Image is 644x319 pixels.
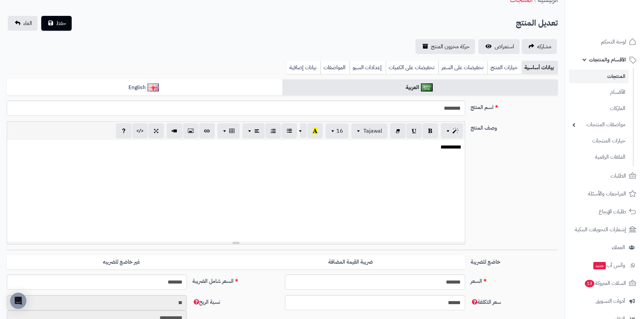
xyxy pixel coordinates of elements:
[569,239,640,256] a: العملاء
[415,39,475,54] a: حركة مخزون المنتج
[612,243,625,252] span: العملاء
[363,127,382,135] span: Tajawal
[569,70,629,83] a: المنتجات
[599,207,626,216] span: طلبات الإرجاع
[596,296,625,306] span: أدوات التسويق
[589,55,626,64] span: الأقسام والمنتجات
[468,121,560,132] label: وصف المنتج
[569,117,629,132] a: مواصفات المنتجات
[569,34,640,50] a: لوحة التحكم
[468,101,560,111] label: اسم المنتج
[192,298,220,306] span: نسبة الربح
[336,127,343,135] span: 16
[611,171,626,181] span: الطلبات
[585,280,595,287] span: 13
[569,85,629,100] a: الأقسام
[468,255,560,266] label: خاضع للضريبة
[522,61,558,74] a: بيانات أساسية
[7,255,236,269] label: غير خاضع للضريبه
[438,61,487,74] a: تخفيضات على السعر
[575,225,626,234] span: إشعارات التحويلات البنكية
[7,79,282,96] a: English
[147,83,159,91] img: English
[487,61,522,74] a: خيارات المنتج
[287,61,320,74] a: بيانات إضافية
[569,186,640,202] a: المراجعات والأسئلة
[421,83,433,91] img: العربية
[190,274,282,285] label: السعر شامل الضريبة
[569,101,629,116] a: الماركات
[41,16,72,31] button: حفظ
[516,16,558,30] h2: تعديل المنتج
[320,61,350,74] a: المواصفات
[588,189,626,198] span: المراجعات والأسئلة
[569,168,640,184] a: الطلبات
[350,61,386,74] a: إعدادات السيو
[495,43,514,51] span: استعراض
[569,257,640,273] a: وآتس آبجديد
[10,293,26,309] div: Open Intercom Messenger
[478,39,520,54] a: استعراض
[386,61,438,74] a: تخفيضات على الكميات
[326,124,349,138] button: 16
[569,275,640,291] a: السلات المتروكة13
[282,79,558,96] a: العربية
[593,261,625,270] span: وآتس آب
[569,150,629,164] a: الملفات الرقمية
[236,255,465,269] label: ضريبة القيمة المضافة
[569,293,640,309] a: أدوات التسويق
[522,39,557,54] a: مشاركه
[351,124,387,138] button: Tajawal
[593,262,606,269] span: جديد
[569,134,629,148] a: خيارات المنتجات
[8,16,38,31] a: الغاء
[569,221,640,238] a: إشعارات التحويلات البنكية
[431,43,470,51] span: حركة مخزون المنتج
[471,298,501,306] span: سعر التكلفة
[23,19,32,27] span: الغاء
[598,16,638,30] img: logo-2.png
[537,43,551,51] span: مشاركه
[56,19,66,27] span: حفظ
[468,274,560,285] label: السعر
[584,278,626,288] span: السلات المتروكة
[569,204,640,220] a: طلبات الإرجاع
[601,37,626,47] span: لوحة التحكم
